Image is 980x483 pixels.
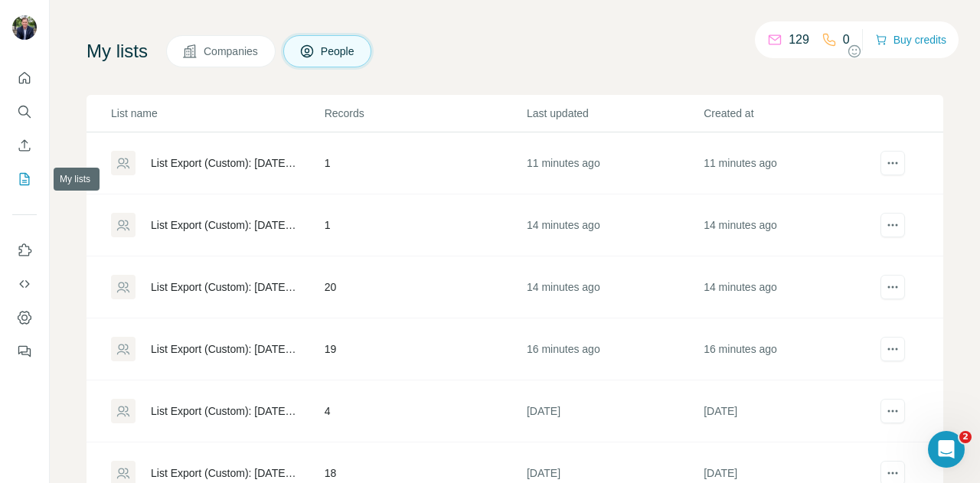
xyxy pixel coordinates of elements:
span: Companies [204,44,260,59]
div: List Export (Custom): [DATE] 19:43 [151,279,299,295]
button: Dashboard [12,304,37,331]
p: List name [111,106,323,121]
td: 16 minutes ago [703,318,880,380]
div: List Export (Custom): [DATE] 19:47 [151,155,299,171]
button: Share feedback [847,44,943,59]
button: Feedback [12,338,37,365]
td: 1 [324,132,526,194]
td: 1 [324,194,526,256]
td: 4 [324,380,526,442]
td: [DATE] [703,380,880,442]
td: 14 minutes ago [526,194,703,256]
button: Use Surfe on LinkedIn [12,237,37,264]
div: List Export (Custom): [DATE] 19:44 [151,217,299,233]
button: actions [880,337,905,361]
img: Avatar [12,15,37,40]
iframe: Intercom live chat [928,431,965,468]
td: 14 minutes ago [703,194,880,256]
button: Enrich CSV [12,132,37,159]
p: Last updated [527,106,702,121]
div: List Export (Custom): [DATE] 19:42 [151,341,299,357]
p: Created at [704,106,879,121]
span: People [321,44,356,59]
td: 16 minutes ago [526,318,703,380]
td: 14 minutes ago [703,256,880,318]
td: 11 minutes ago [526,132,703,194]
p: Records [325,106,525,121]
button: actions [880,275,905,299]
td: 14 minutes ago [526,256,703,318]
span: 2 [959,431,972,443]
td: 11 minutes ago [703,132,880,194]
td: 19 [324,318,526,380]
button: My lists [12,165,37,193]
p: 0 [843,31,850,49]
button: actions [880,151,905,175]
div: List Export (Custom): [DATE] 00:51 [151,403,299,419]
button: actions [880,213,905,237]
h4: My lists [87,39,148,64]
button: Search [12,98,37,126]
td: [DATE] [526,380,703,442]
button: Quick start [12,64,37,92]
button: Use Surfe API [12,270,37,298]
td: 20 [324,256,526,318]
button: actions [880,399,905,423]
div: List Export (Custom): [DATE] 00:50 [151,465,299,481]
button: Buy credits [875,29,946,51]
p: 129 [789,31,809,49]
